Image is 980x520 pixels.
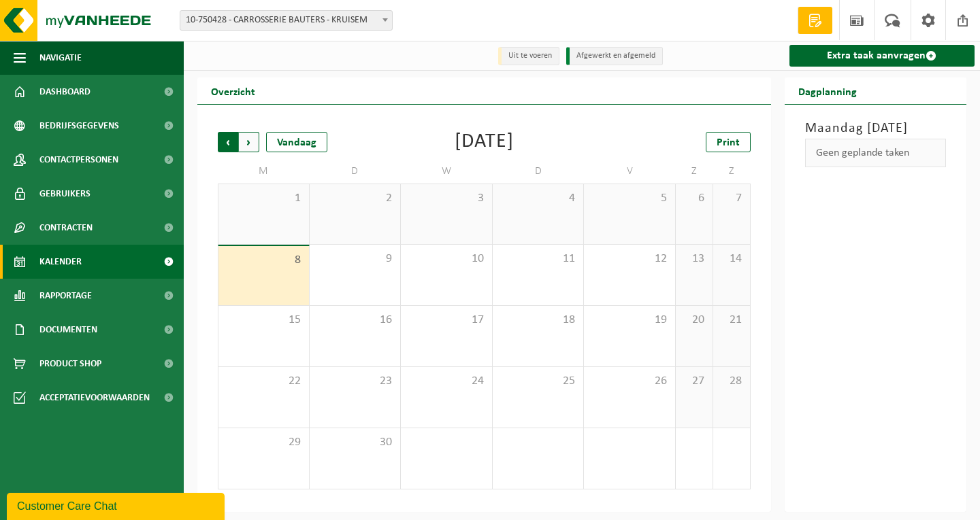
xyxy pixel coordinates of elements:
td: Z [713,159,751,184]
li: Uit te voeren [498,47,559,65]
h3: Maandag [DATE] [805,118,947,139]
span: 22 [225,374,302,389]
span: 14 [720,252,743,266]
span: Documenten [39,313,97,347]
h2: Dagplanning [785,77,870,104]
div: [DATE] [455,132,514,152]
h2: Overzicht [197,77,269,104]
span: Contracten [39,211,93,245]
iframe: chat widget [7,490,227,520]
li: Afgewerkt en afgemeld [566,47,663,65]
span: 10-750428 - CARROSSERIE BAUTERS - KRUISEM [180,11,392,30]
span: 13 [683,252,706,266]
a: Extra taak aanvragen [789,45,975,67]
span: 6 [683,191,706,206]
td: Z [676,159,713,184]
span: 24 [408,374,485,389]
span: 27 [683,374,706,389]
span: Gebruikers [39,177,91,211]
span: 20 [683,313,706,328]
span: 8 [225,253,302,268]
span: 21 [720,313,743,328]
span: 19 [591,313,668,328]
span: 23 [316,374,394,389]
span: 28 [720,374,743,389]
span: 29 [225,435,302,450]
span: 11 [500,252,577,266]
div: Vandaag [266,132,327,152]
td: W [401,159,493,184]
span: 9 [316,252,394,266]
span: 26 [591,374,668,389]
span: 17 [408,313,485,328]
span: 18 [500,313,577,328]
td: V [584,159,676,184]
span: 1 [225,191,302,206]
span: 12 [591,252,668,266]
span: Product Shop [39,347,101,381]
span: 10-750428 - CARROSSERIE BAUTERS - KRUISEM [180,10,393,31]
span: Navigatie [39,41,82,75]
span: 7 [720,191,743,206]
a: Print [706,132,751,152]
span: 30 [316,435,394,450]
span: Vorige [218,132,238,152]
span: Contactpersonen [39,143,118,177]
span: 16 [316,313,394,328]
span: Acceptatievoorwaarden [39,381,150,415]
span: 25 [500,374,577,389]
span: 2 [316,191,394,206]
span: Bedrijfsgegevens [39,109,119,143]
span: Rapportage [39,279,92,313]
span: Kalender [39,245,82,279]
td: M [218,159,310,184]
span: Print [717,137,740,148]
div: Geen geplande taken [805,139,947,167]
span: 4 [500,191,577,206]
span: 10 [408,252,485,266]
span: 3 [408,191,485,206]
span: 15 [225,313,302,328]
span: 5 [591,191,668,206]
td: D [493,159,585,184]
span: Dashboard [39,75,91,109]
span: Volgende [239,132,259,152]
td: D [310,159,402,184]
